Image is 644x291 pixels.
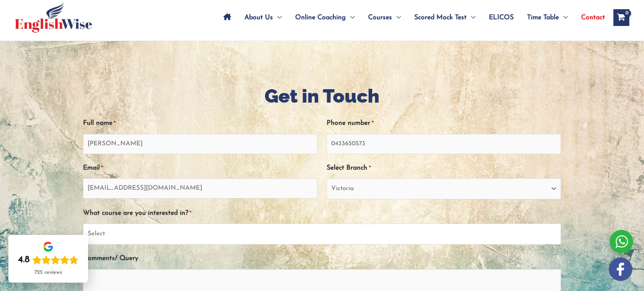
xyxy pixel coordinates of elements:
label: Phone number [327,116,373,130]
a: Scored Mock TestMenu Toggle [408,3,482,32]
a: Online CoachingMenu Toggle [288,3,361,32]
a: CoursesMenu Toggle [361,3,408,32]
a: ELICOS [482,3,520,32]
span: Menu Toggle [346,3,355,32]
span: About Us [244,3,273,32]
span: Menu Toggle [467,3,475,32]
span: Menu Toggle [559,3,568,32]
span: ELICOS [489,3,514,32]
label: Email [83,161,103,175]
div: 725 reviews [34,269,62,276]
label: Select Branch [327,161,370,175]
label: Comments/ Query [83,252,138,265]
a: Contact [574,3,605,32]
span: Contact [581,3,605,32]
img: cropped-ew-logo [15,3,92,33]
div: Rating: 4.8 out of 5 [18,254,78,266]
label: Full name [83,116,115,130]
label: What course are you interested in? [83,206,191,220]
img: white-facebook.png [609,258,632,281]
a: About UsMenu Toggle [238,3,288,32]
div: 4.8 [18,254,30,266]
span: Menu Toggle [273,3,282,32]
span: Courses [368,3,392,32]
nav: Site Navigation: Main Menu [217,3,605,32]
span: Online Coaching [295,3,346,32]
a: View Shopping Cart, empty [613,9,629,26]
span: Menu Toggle [392,3,401,32]
span: Time Table [527,3,559,32]
a: Time TableMenu Toggle [520,3,574,32]
h1: Get in Touch [83,83,561,109]
span: Scored Mock Test [414,3,467,32]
